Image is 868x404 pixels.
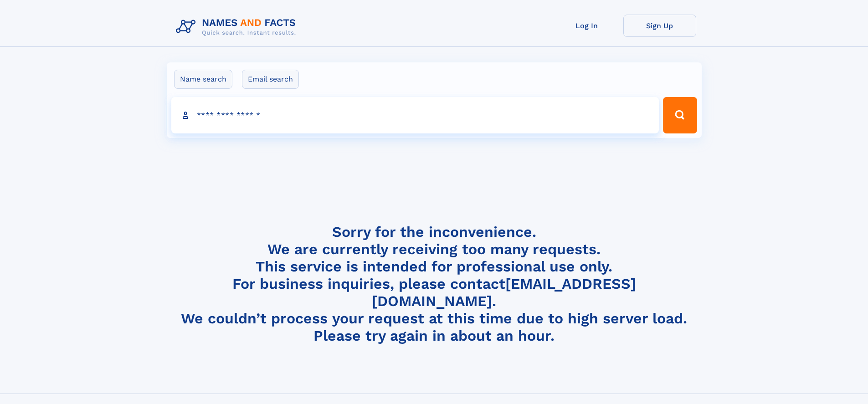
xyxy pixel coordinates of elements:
[623,15,696,37] a: Sign Up
[550,15,623,37] a: Log In
[663,97,697,133] button: Search Button
[174,70,232,89] label: Name search
[172,223,696,345] h4: Sorry for the inconvenience. We are currently receiving too many requests. This service is intend...
[172,15,303,39] img: Logo Names and Facts
[372,275,636,310] a: [EMAIL_ADDRESS][DOMAIN_NAME]
[242,70,299,89] label: Email search
[171,97,659,133] input: search input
